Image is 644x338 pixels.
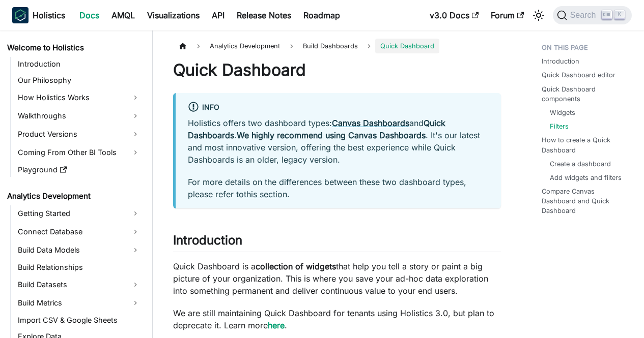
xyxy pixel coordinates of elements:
[15,108,144,124] a: Walkthroughs
[542,56,579,66] a: Introduction
[105,7,141,23] a: AMQL
[15,224,144,240] a: Connect Database
[550,121,569,131] a: Filters
[73,7,105,23] a: Docs
[141,7,206,23] a: Visualizations
[15,126,144,142] a: Product Versions
[542,187,628,216] a: Compare Canvas Dashboard and Quick Dashboard
[375,39,439,53] span: Quick Dashboard
[268,320,285,330] a: here
[424,7,485,23] a: v3.0 Docs
[15,73,144,87] a: Our Philosophy
[530,7,547,23] button: Switch between dark and light mode (currently light mode)
[15,260,144,274] a: Build Relationships
[231,7,297,23] a: Release Notes
[553,6,632,24] button: Search (Ctrl+K)
[12,7,65,23] a: HolisticsHolistics
[15,205,144,222] a: Getting Started
[15,276,144,293] a: Build Datasets
[332,118,409,128] a: Canvas Dashboards
[485,7,530,23] a: Forum
[550,108,575,117] a: Widgets
[173,260,501,297] p: Quick Dashboard is a that help you tell a story or paint a big picture of your organization. This...
[15,57,144,71] a: Introduction
[542,84,628,104] a: Quick Dashboard components
[205,39,285,53] span: Analytics Development
[188,117,489,166] p: Holistics offers two dashboard types: and . . It's our latest and most innovative version, offeri...
[33,9,65,21] b: Holistics
[173,39,192,53] a: Home page
[15,242,144,258] a: Build Data Models
[188,118,445,140] strong: Quick Dashboards
[12,7,29,23] img: Holistics
[298,39,363,53] span: Build Dashboards
[15,163,144,177] a: Playground
[173,307,501,331] p: We are still maintaining Quick Dashboard for tenants using Holistics 3.0, but plan to deprecate i...
[244,189,287,199] a: this section
[4,41,144,55] a: Welcome to Holistics
[297,7,346,23] a: Roadmap
[15,89,144,106] a: How Holistics Works
[15,144,144,161] a: Coming From Other BI Tools
[542,135,628,155] a: How to create a Quick Dashboard
[173,233,501,252] h2: Introduction
[206,7,231,23] a: API
[542,70,615,80] a: Quick Dashboard editor
[256,261,336,271] strong: collection of widgets
[188,176,489,200] p: For more details on the differences between these two dashboard types, please refer to .
[173,39,501,53] nav: Breadcrumbs
[173,60,501,80] h1: Quick Dashboard
[15,295,144,311] a: Build Metrics
[4,189,144,203] a: Analytics Development
[550,173,622,182] a: Add widgets and filters
[550,159,611,169] a: Create a dashboard
[237,130,426,140] strong: We highly recommend using Canvas Dashboards
[614,10,625,19] kbd: K
[188,101,489,114] div: info
[567,11,602,20] span: Search
[15,313,144,327] a: Import CSV & Google Sheets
